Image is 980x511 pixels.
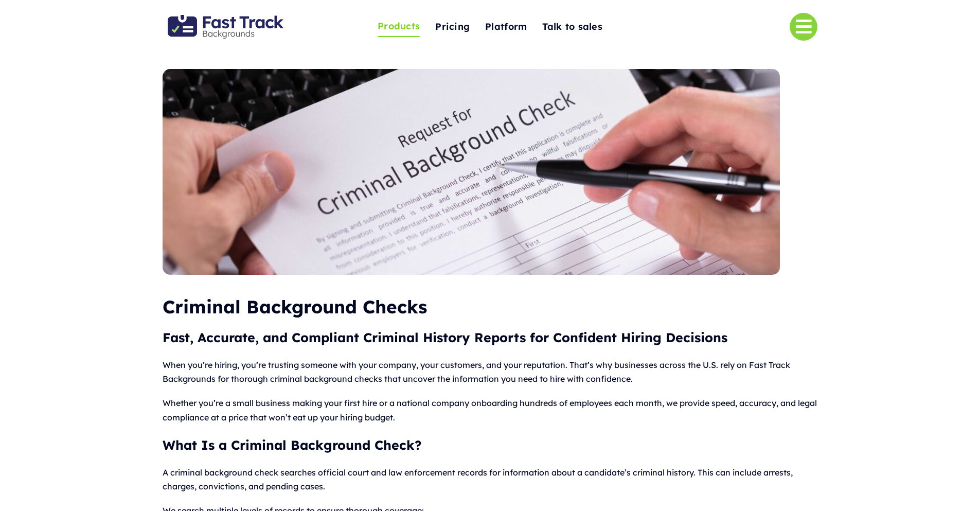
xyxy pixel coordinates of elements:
[542,16,602,38] a: Talk to sales
[163,329,727,345] b: Fast, Accurate, and Compliant Criminal History Reports for Confident Hiring Decisions
[378,19,420,34] span: Products
[163,69,780,275] img: Criminal Background Check
[542,19,602,35] span: Talk to sales
[163,358,817,386] p: When you’re hiring, you’re trusting someone with your company, your customers, and your reputatio...
[163,437,421,453] b: What Is a Criminal Background Check?
[790,13,817,41] a: Link to #
[163,466,817,494] p: A criminal background check searches official court and law enforcement records for information a...
[168,15,283,39] img: Fast Track Backgrounds Logo
[485,19,527,35] span: Platform
[326,1,654,52] nav: One Page
[485,16,527,38] a: Platform
[435,19,470,35] span: Pricing
[163,295,427,318] b: Criminal Background Checks
[163,396,817,424] p: Whether you’re a small business making your first hire or a national company onboarding hundreds ...
[435,16,470,38] a: Pricing
[168,14,283,25] a: Fast Track Backgrounds Logo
